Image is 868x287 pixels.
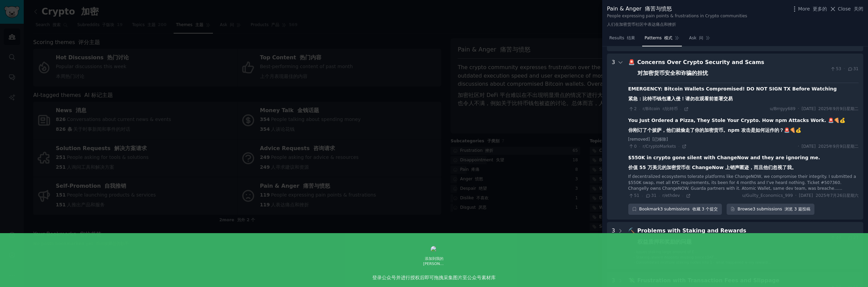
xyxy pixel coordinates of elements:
button: More 更多的 [791,5,827,13]
font: 2025年9月9日星期二 [818,106,859,111]
div: 3 [612,227,615,265]
span: Ask [689,35,703,41]
font: 更多的 [813,6,827,12]
span: Results [609,35,635,41]
font: 痛苦与愤怒 [645,5,672,12]
font: r/比特币 [663,106,678,111]
font: 你刚订了个披萨，他们就偷走了你的加密货币。npm 攻击是如何运作的？🚨🍕💰 [628,127,801,133]
div: Bookmark 3 submissions [628,204,722,215]
span: u/Guilty_Economics_999 [742,193,793,199]
span: [DATE] [799,193,859,199]
font: 紧急：比特币钱包遭入侵！请勿在观看前签署交易 [628,96,733,101]
span: [DATE] [802,106,859,112]
font: 关闭 [854,6,863,12]
div: 3 [612,58,615,215]
span: ⛏️ [628,227,635,234]
div: EMERGENCY: Bitcoin Wallets Compromised! DO NOT SIGN TX Before Watching [628,85,837,105]
span: · [642,193,643,198]
a: Browse3 submissions 浏览 3 篇投稿 [727,204,814,215]
div: Concerns Over Crypto Security and Scams [637,58,828,80]
font: [已移除] [652,137,668,142]
span: 31 [645,193,656,199]
span: · [682,193,683,198]
div: Problems with Staking and Rewards [637,227,828,249]
font: 浏览 3 篇投稿 [785,207,810,211]
font: 模式 [664,36,672,40]
a: Results 结果 [607,33,637,47]
font: 对加密货币安全和诈骗的担忧 [637,70,708,76]
button: Bookmark3 submissions 收藏 3 个提交 [628,204,722,215]
div: People expressing pain points & frustrations in Crypto communities [607,13,747,30]
font: 价值 55 万美元的加密货币在 ChangeNow 上销声匿迹，而且他们忽视了我。 [628,165,796,170]
div: If decentralized ecosystems tolerate platforms like ChangeNOW, we compromise their integrity. I s... [628,174,859,192]
span: r/ethdev [662,193,680,198]
div: [removed] [628,137,859,143]
span: · [844,66,845,72]
font: 2025年9月9日星期二 [818,144,859,149]
span: · [798,144,799,150]
button: Close 关闭 [829,5,863,13]
font: 2025年7月26日星期六 [815,193,859,198]
a: Ask 问 [687,33,713,47]
div: $550K in crypto gone silent with ChangeNow and they are ignoring me. [628,154,820,174]
span: Patterns [645,35,672,41]
span: 51 [628,193,639,199]
span: · [639,107,640,111]
div: You Just Ordered a Pizza, They Stole Your Crypto. How npm Attacks Work. 🚨🍕💰 [628,117,845,137]
font: 收藏 3 个提交 [692,207,718,211]
a: Patterns 模式 [642,33,682,47]
span: · [795,193,796,199]
span: 🚨 [628,59,635,65]
font: 人们在加密货币社区中表达痛点和挫折 [607,22,676,27]
span: u/Brrgyy689 [770,106,796,112]
font: 结果 [627,36,635,40]
span: More [798,5,827,13]
span: [DATE] [802,144,859,150]
span: · [678,144,679,149]
span: 2 [628,106,637,112]
div: Pain & Anger [607,5,747,13]
span: r/CryptoMarkets [643,144,676,149]
span: r/Bitcoin [643,106,678,111]
span: · [798,106,799,112]
span: · [639,144,640,149]
font: 问 [699,36,703,40]
span: 0 [628,144,637,150]
span: 31 [847,66,859,72]
span: Close [838,5,863,13]
span: · [659,193,660,198]
span: 53 [830,66,841,72]
span: · [680,107,681,111]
